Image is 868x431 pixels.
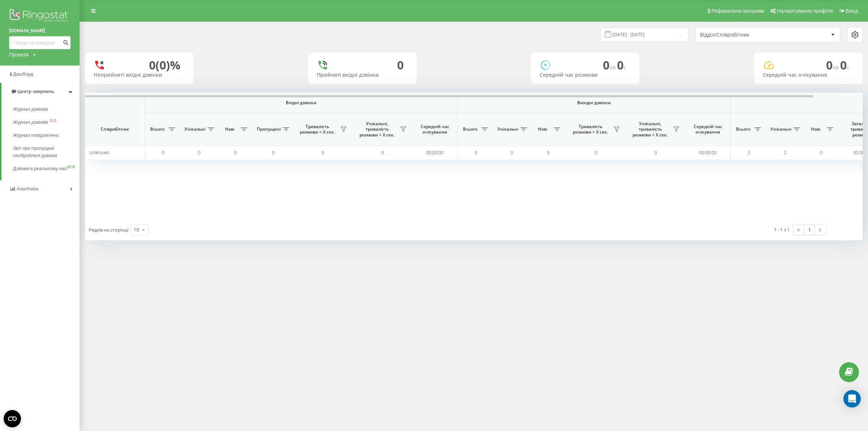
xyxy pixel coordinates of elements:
span: 0 [475,149,477,156]
span: 0 [840,57,850,73]
span: 0 [603,57,617,73]
span: Середній час очікування [691,124,725,135]
span: Дашборд [13,71,33,77]
div: 10 [133,226,139,233]
span: 0 [234,149,237,156]
span: 0 [272,149,275,156]
span: Всього [734,126,752,132]
span: Всього [461,126,479,132]
span: хв [609,63,617,71]
span: 0 [162,149,164,156]
span: 0 [322,149,324,156]
span: 0 [381,149,384,156]
span: Аналiтика [17,186,38,191]
td: 00:00:00 [412,145,458,160]
span: Нові [807,126,825,132]
span: Unknown [89,149,109,156]
span: 0 [826,57,840,73]
a: Журнал повідомлень [13,129,80,142]
div: 1 - 1 з 1 [774,226,790,233]
span: Центр звернень [17,89,54,94]
span: Унікальні, тривалість розмови > Х сек. [356,121,398,138]
span: 0 [198,149,200,156]
span: Унікальні [497,126,518,132]
div: Неприйняті вхідні дзвінки [94,72,185,78]
span: Вихідні дзвінки [475,100,714,106]
span: Журнал дзвінків [13,119,48,126]
span: Унікальні [770,126,791,132]
a: Дзвінки в реальному часіNEW [13,162,80,175]
span: 0 [617,57,626,73]
span: Журнал повідомлень [13,132,59,139]
span: 0 [511,149,513,156]
span: Журнал дзвінків [13,106,48,113]
span: 2 [748,149,750,156]
span: Унікальні, тривалість розмови > Х сек. [629,121,671,138]
span: Всього [148,126,166,132]
span: Співробітник [91,126,138,132]
span: 0 [595,149,597,156]
a: [DOMAIN_NAME] [9,27,71,34]
span: Вхідні дзвінки [163,100,438,106]
input: Пошук за номером [9,36,71,49]
span: 0 [654,149,657,156]
div: Open Intercom Messenger [843,390,861,407]
span: Вихід [846,8,858,14]
span: Середній час очікування [418,124,452,135]
span: Налаштування профілю [777,8,833,14]
a: Журнал дзвінківOLD [13,116,80,129]
div: Середній час очікування [763,72,854,78]
span: хв [833,63,840,71]
span: Рядків на сторінці [89,227,128,233]
div: Проекти [9,51,29,58]
span: c [847,63,850,71]
a: 1 [804,225,815,235]
span: Унікальні [184,126,205,132]
span: Нові [533,126,552,132]
td: 00:00:00 [685,145,731,160]
span: Тривалість розмови > Х сек. [570,124,611,135]
span: 2 [784,149,786,156]
a: Звіт про пропущені необроблені дзвінки [13,142,80,162]
div: Прийняті вхідні дзвінки [317,72,408,78]
a: Центр звернень [1,83,80,100]
span: Реферальна програма [711,8,765,14]
div: 0 [397,58,404,72]
span: Пропущені [257,126,281,132]
div: Відділ/Співробітник [700,32,786,38]
span: Тривалість розмови > Х сек. [297,124,338,135]
img: Ringostat logo [9,7,71,25]
span: Дзвінки в реальному часі [13,165,67,172]
button: Open CMP widget [4,410,21,427]
span: 0 [820,149,822,156]
div: 0 (0)% [149,58,180,72]
span: Нові [221,126,239,132]
a: Журнал дзвінків [13,103,80,116]
span: c [624,63,626,71]
span: 0 [547,149,549,156]
span: Звіт про пропущені необроблені дзвінки [13,145,76,159]
div: Середній час розмови [540,72,631,78]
